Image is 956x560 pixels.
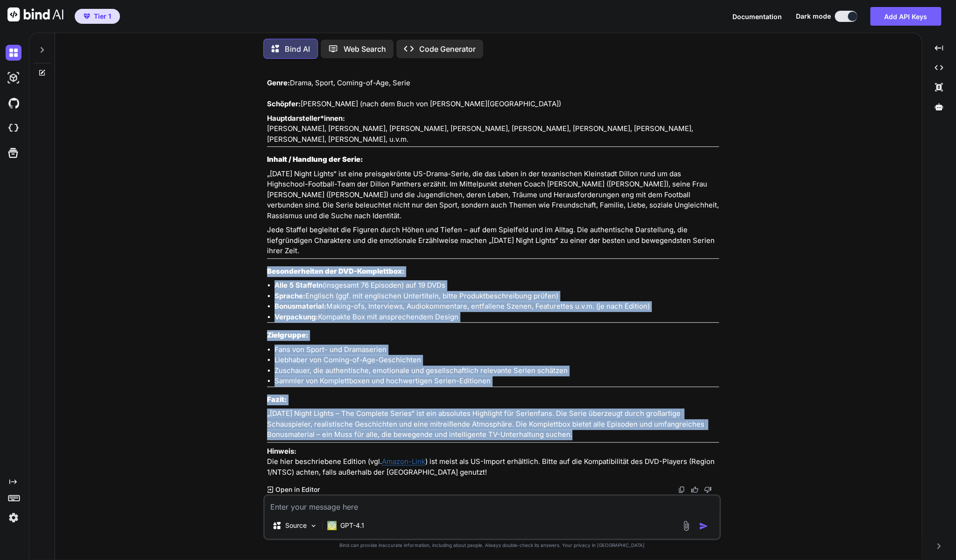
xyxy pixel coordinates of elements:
img: attachment [681,520,691,531]
strong: Schöpfer: [267,99,301,108]
p: [PERSON_NAME], [PERSON_NAME], [PERSON_NAME], [PERSON_NAME], [PERSON_NAME], [PERSON_NAME], [PERSON... [267,113,719,145]
p: Bind can provide inaccurate information, including about people. Always double-check its answers.... [263,542,721,549]
span: Tier 1 [94,12,111,21]
li: Making-ofs, Interviews, Audiokommentare, entfallene Szenen, Featurettes u.v.m. (je nach Edition) [274,301,719,312]
strong: Hauptdarsteller*innen: [267,114,345,123]
p: [DATE] Night Lights [DATE]–[DATE] Drama, Sport, Coming-of-Age, Serie [PERSON_NAME] (nach dem Buch... [267,36,719,110]
img: dislike [704,486,711,493]
strong: Inhalt / Handlung der Serie: [267,155,363,164]
p: Bind AI [285,43,310,55]
strong: Sprache: [274,291,305,300]
img: darkAi-studio [6,70,21,86]
img: settings [6,510,21,525]
button: Documentation [732,12,782,21]
p: Code Generator [419,43,476,55]
strong: Genre: [267,78,290,87]
span: Dark mode [796,12,831,21]
img: Pick Models [309,522,317,530]
li: (insgesamt 76 Episoden) auf 19 DVDs [274,280,719,291]
p: Open in Editor [275,485,319,494]
span: Documentation [732,13,782,21]
p: „[DATE] Night Lights – The Complete Series“ ist ein absolutes Highlight für Serienfans. Die Serie... [267,408,719,440]
p: Web Search [344,43,386,55]
img: githubDark [6,95,21,111]
img: like [691,486,698,493]
strong: Besonderheiten der DVD-Komplettbox: [267,267,405,276]
img: Bind AI [7,7,63,21]
strong: Verpackung: [274,312,318,321]
li: Englisch (ggf. mit englischen Untertiteln, bitte Produktbeschreibung prüfen) [274,291,719,302]
p: Source [285,521,307,530]
button: Add API Keys [870,7,941,26]
p: Die hier beschriebene Edition (vgl. ) ist meist als US-Import erhältlich. Bitte auf die Kompatibi... [267,446,719,478]
p: Jede Staffel begleitet die Figuren durch Höhen und Tiefen – auf dem Spielfeld und im Alltag. Die ... [267,225,719,256]
strong: Bonusmaterial: [274,302,326,311]
strong: Alle 5 Staffeln [274,281,323,290]
button: premiumTier 1 [75,9,120,24]
img: cloudideIcon [6,120,21,136]
li: Zuschauer, die authentische, emotionale und gesellschaftlich relevante Serien schätzen [274,366,719,376]
img: copy [678,486,685,493]
img: premium [84,14,90,19]
strong: Fazit: [267,395,287,404]
strong: Hinweis: [267,447,296,456]
li: Fans von Sport- und Dramaserien [274,345,719,355]
img: icon [699,521,708,531]
li: Kompakte Box mit ansprechendem Design [274,312,719,323]
a: Amazon-Link [382,457,425,466]
img: darkChat [6,45,21,61]
li: Liebhaber von Coming-of-Age-Geschichten [274,355,719,366]
img: GPT-4.1 [327,521,337,530]
p: „[DATE] Night Lights“ ist eine preisgekrönte US-Drama-Serie, die das Leben in der texanischen Kle... [267,169,719,221]
li: Sammler von Komplettboxen und hochwertigen Serien-Editionen [274,376,719,387]
p: GPT-4.1 [340,521,364,530]
strong: Zielgruppe: [267,331,309,339]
